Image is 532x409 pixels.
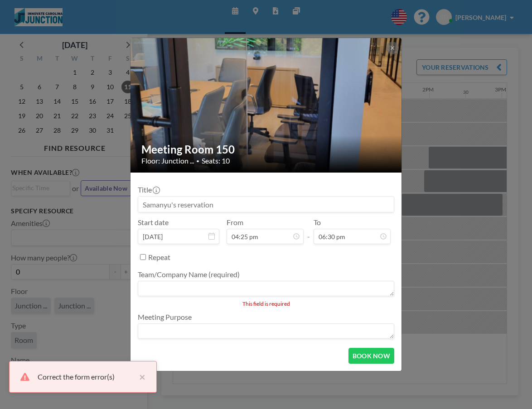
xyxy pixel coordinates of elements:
img: 537.jpg [131,37,402,173]
span: • [196,158,199,164]
label: To [314,218,321,227]
button: close [135,371,145,382]
span: Seats: 10 [202,156,230,165]
button: BOOK NOW [348,348,394,364]
label: Team/Company Name (required) [138,270,240,279]
label: Repeat [148,253,170,262]
label: Start date [138,218,169,227]
label: From [227,218,243,227]
span: Floor: Junction ... [141,156,194,165]
div: Correct the form error(s) [38,371,135,382]
div: This field is required [242,300,290,307]
input: Samanyu's reservation [138,197,394,212]
h2: Meeting Room 150 [141,143,392,156]
span: - [307,221,310,241]
label: Meeting Purpose [138,313,192,322]
label: Title [138,185,159,194]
